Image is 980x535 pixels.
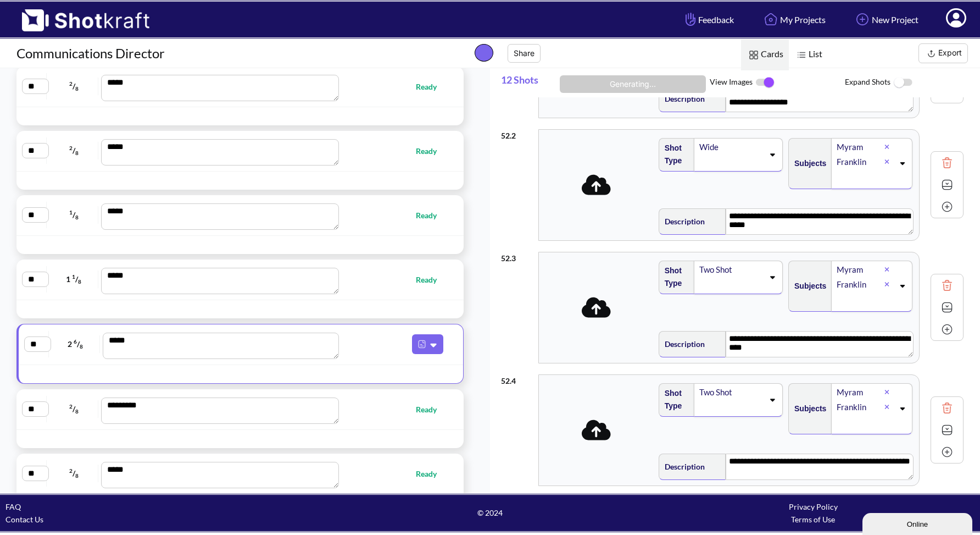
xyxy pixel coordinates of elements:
[862,511,975,535] iframe: chat widget
[652,500,975,513] div: Privacy Policy
[78,278,81,285] span: 8
[69,403,73,410] span: 2
[416,403,448,416] span: Ready
[416,467,448,480] span: Ready
[75,214,79,220] span: 8
[789,400,826,418] span: Subjects
[836,140,884,155] div: Myram
[415,337,429,351] img: Pdf Icon
[698,140,764,155] div: Wide
[5,502,21,511] a: FAQ
[69,145,73,151] span: 2
[659,262,689,293] span: Shot Type
[69,80,73,87] span: 2
[508,44,541,63] button: Share
[5,515,43,524] a: Contact Us
[741,39,789,70] span: Cards
[939,299,955,316] img: Expand Icon
[49,78,98,95] span: /
[698,262,764,277] div: Two Shot
[416,145,448,157] span: Ready
[80,343,83,350] span: 8
[753,71,777,94] img: ToggleOn Icon
[939,422,955,438] img: Expand Icon
[836,155,884,169] div: Franklin
[416,80,448,93] span: Ready
[560,75,706,93] button: Generating...
[659,139,689,170] span: Shot Type
[659,212,705,230] span: Description
[939,400,955,416] img: Trash Icon
[925,47,938,60] img: Export Icon
[74,338,77,345] span: 6
[939,155,955,171] img: Trash Icon
[939,444,955,460] img: Add Icon
[75,150,79,156] span: 8
[49,206,98,224] span: /
[683,13,734,26] span: Feedback
[328,506,652,519] span: © 2024
[49,142,98,159] span: /
[659,457,705,476] span: Description
[69,209,73,216] span: 1
[698,385,764,400] div: Two Shot
[501,68,556,97] span: 12 Shots
[918,43,968,63] button: Export
[789,39,828,70] span: List
[416,273,448,286] span: Ready
[794,48,809,62] img: List Icon
[836,385,884,400] div: Myram
[49,271,98,288] span: 1 /
[845,71,980,95] span: Expand Shots
[836,262,884,277] div: Myram
[75,85,79,92] span: 8
[659,90,705,108] span: Description
[836,277,884,292] div: Franklin
[75,408,79,415] span: 8
[416,209,448,222] span: Ready
[845,5,927,34] a: New Project
[939,321,955,338] img: Add Icon
[683,10,698,29] img: Hand Icon
[659,384,689,415] span: Shot Type
[52,335,100,353] span: 2 /
[501,369,533,387] div: 52 . 4
[789,155,826,173] span: Subjects
[890,71,915,95] img: ToggleOff Icon
[659,335,705,353] span: Description
[853,10,872,29] img: Add Icon
[72,273,75,280] span: 1
[652,513,975,526] div: Terms of Use
[75,472,79,479] span: 8
[789,277,826,295] span: Subjects
[939,198,955,215] img: Add Icon
[939,277,955,294] img: Trash Icon
[501,246,533,264] div: 52 . 3
[761,10,780,29] img: Home Icon
[49,400,98,418] span: /
[710,71,845,94] span: View Images
[836,400,884,415] div: Franklin
[747,48,761,62] img: Card Icon
[939,177,955,193] img: Expand Icon
[501,124,533,142] div: 52 . 2
[69,467,73,474] span: 2
[49,465,98,482] span: /
[753,5,834,34] a: My Projects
